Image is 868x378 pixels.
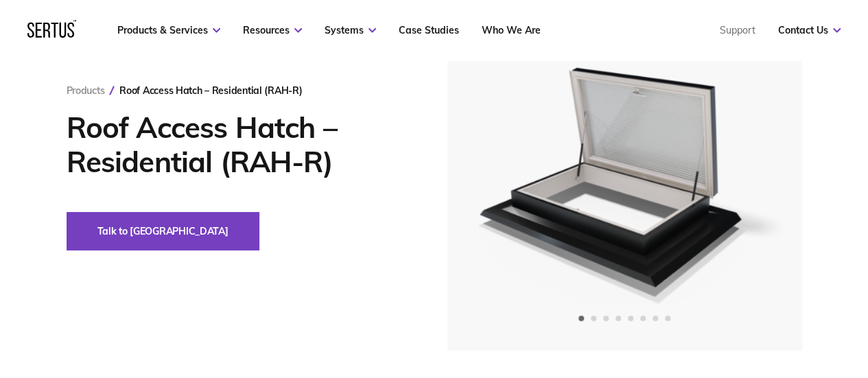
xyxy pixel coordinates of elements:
span: Go to slide 8 [665,316,670,321]
span: Go to slide 5 [628,316,633,321]
a: Who We Are [482,24,541,36]
a: Contact Us [778,24,841,36]
button: Talk to [GEOGRAPHIC_DATA] [67,212,259,250]
a: Resources [243,24,302,36]
a: Case Studies [399,24,459,36]
a: Products [67,84,105,97]
span: Go to slide 7 [653,316,658,321]
a: Systems [325,24,376,36]
span: Go to slide 4 [615,316,621,321]
span: Go to slide 6 [640,316,646,321]
h1: Roof Access Hatch – Residential (RAH-R) [67,110,406,179]
a: Products & Services [117,24,220,36]
a: Support [720,24,755,36]
span: Go to slide 2 [591,316,596,321]
span: Go to slide 3 [603,316,609,321]
iframe: Chat Widget [799,312,868,378]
